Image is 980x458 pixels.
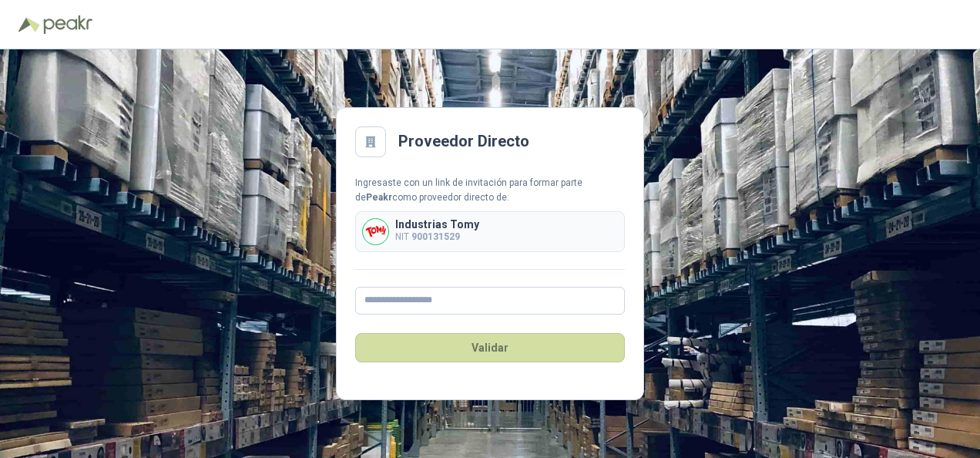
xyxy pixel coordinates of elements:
img: Logo [18,17,40,32]
img: Company Logo [363,219,388,244]
button: Validar [355,333,625,362]
b: 900131529 [411,231,460,242]
p: NIT [395,230,479,244]
div: Ingresaste con un link de invitación para formar parte de como proveedor directo de: [355,176,625,205]
b: Peakr [366,192,392,203]
h2: Proveedor Directo [398,130,529,153]
p: Industrias Tomy [395,219,479,230]
img: Peakr [43,15,92,34]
